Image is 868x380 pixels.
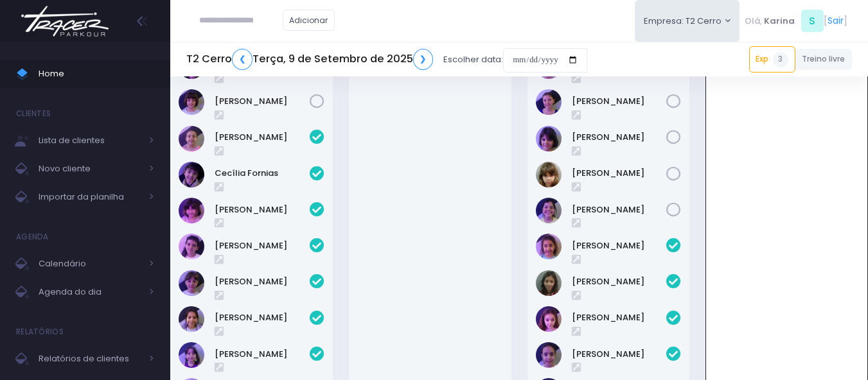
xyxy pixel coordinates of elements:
img: Mariana Abramo [179,89,204,115]
a: [PERSON_NAME] [572,275,667,288]
a: [PERSON_NAME] [215,131,310,144]
div: [ ] [740,6,852,35]
a: [PERSON_NAME] [572,348,667,361]
img: Marina Árju Aragão Abreu [179,306,204,332]
span: Relatórios de clientes [39,350,141,367]
a: [PERSON_NAME] [215,239,310,252]
div: Escolher data: [186,45,587,74]
span: Importar da planilha [39,189,141,205]
a: ❯ [413,49,434,70]
span: Karina [764,15,795,28]
img: Luisa Tomchinsky Montezano [536,306,562,332]
span: Calendário [39,255,141,272]
span: Lista de clientes [39,132,141,149]
h5: T2 Cerro Terça, 9 de Setembro de 2025 [186,49,433,70]
h4: Relatórios [16,319,64,345]
img: Sofia John [536,198,562,223]
a: [PERSON_NAME] [215,203,310,216]
a: [PERSON_NAME] [572,95,667,108]
a: [PERSON_NAME] [215,311,310,324]
span: S [801,10,824,32]
img: Nina Carletto Barbosa [536,162,562,187]
a: ❮ [232,49,252,70]
img: Clara Guimaraes Kron [179,234,204,259]
img: Malu Bernardes [536,126,562,151]
a: Cecília Fornias [215,167,310,180]
a: Treino livre [795,49,853,70]
a: [PERSON_NAME] [215,95,310,108]
span: Olá, [745,15,762,28]
a: [PERSON_NAME] [572,131,667,144]
span: Home [39,65,154,82]
span: Agenda do dia [39,284,141,300]
a: [PERSON_NAME] [215,275,310,288]
a: [PERSON_NAME] [572,311,667,324]
img: Julia de Campos Munhoz [536,270,562,296]
img: Beatriz Cogo [179,126,204,151]
a: [PERSON_NAME] [215,348,310,361]
h4: Clientes [16,101,51,126]
a: [PERSON_NAME] [572,203,667,216]
a: [PERSON_NAME] [572,239,667,252]
img: Luzia Rolfini Fernandes [536,342,562,368]
a: [PERSON_NAME] [572,167,667,180]
img: Cecília Fornias Gomes [179,162,204,187]
a: Sair [828,14,844,28]
h4: Agenda [16,224,49,250]
img: Jasmim rocha [536,89,562,115]
span: 3 [773,52,788,67]
img: Nina Elias [179,342,204,368]
a: Adicionar [283,10,335,31]
img: Alice Oliveira Castro [536,234,562,259]
img: Maria Clara Frateschi [179,270,204,296]
span: Novo cliente [39,160,141,177]
a: Exp3 [749,46,795,72]
img: Chiara Real Oshima Hirata [179,198,204,223]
